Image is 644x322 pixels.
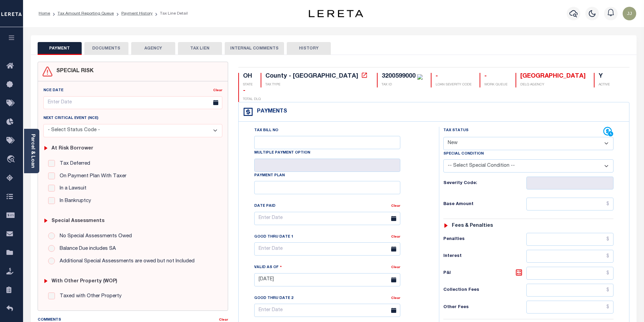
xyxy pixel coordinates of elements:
img: check-icon-green.svg [417,74,423,80]
li: Tax Line Detail [153,11,188,17]
h6: At Risk Borrower [52,146,93,152]
p: DELQ AGENCY [520,82,586,87]
a: Tax Amount Reporting Queue [58,12,114,16]
h6: Special Assessments [52,218,104,224]
label: Date Paid [254,203,276,209]
div: [GEOGRAPHIC_DATA] [520,73,586,80]
label: Tax Bill No [254,128,278,134]
button: TAX LIEN [178,42,222,55]
label: Valid as Of [254,264,282,270]
p: STATE [243,82,253,87]
label: Good Thru Date 2 [254,296,293,301]
label: Multiple Payment Option [254,150,310,156]
input: $ [526,233,614,246]
label: Balance Due includes SA [56,245,116,253]
h6: Base Amount [443,202,526,207]
h6: Collection Fees [443,287,526,293]
h4: SPECIAL RISK [53,68,94,75]
label: In Bankruptcy [56,197,91,205]
label: Next Critical Event (NCE) [43,116,98,121]
p: WORK QUEUE [484,82,507,87]
div: County - [GEOGRAPHIC_DATA] [265,73,358,79]
input: Enter Date [254,304,400,317]
h6: Fees & Penalties [452,223,493,229]
label: Additional Special Assessments are owed but not Included [56,258,195,265]
input: $ [526,250,614,263]
label: NCE Date [43,88,63,94]
div: - [436,73,471,80]
a: Clear [391,235,400,239]
label: Taxed with Other Property [56,293,122,300]
p: TOTAL DLQ [243,97,261,102]
button: HISTORY [287,42,331,55]
a: Payment History [121,12,153,16]
h6: with Other Property (WOP) [52,279,117,284]
button: AGENCY [131,42,175,55]
label: Tax Status [443,128,468,134]
input: Enter Date [43,96,222,109]
a: Clear [391,297,400,300]
a: Home [39,12,50,16]
p: ACTIVE [599,82,610,87]
h6: P&I [443,268,526,278]
div: - [243,87,261,95]
button: DOCUMENTS [84,42,128,55]
label: Special Condition [443,151,484,157]
button: PAYMENT [38,42,82,55]
label: Good Thru Date 1 [254,234,293,240]
input: Enter Date [254,242,400,256]
h6: Interest [443,254,526,259]
p: LOAN SEVERITY CODE [436,82,471,87]
div: Y [599,73,610,80]
h6: Penalties [443,237,526,242]
input: $ [526,198,614,210]
input: Enter Date [254,212,400,225]
label: Payment Plan [254,173,285,179]
a: Parcel & Loan [30,134,35,168]
p: TAX TYPE [265,82,369,87]
input: $ [526,301,614,314]
input: Enter Date [254,273,400,286]
div: 3200599000 [382,73,416,79]
div: OH [243,73,253,80]
input: $ [526,267,614,280]
h6: Other Fees [443,305,526,310]
label: No Special Assessments Owed [56,233,132,240]
a: Clear [219,318,228,322]
h6: Severity Code: [443,181,526,186]
p: TAX ID [382,82,423,87]
input: $ [526,284,614,297]
a: Clear [391,266,400,269]
label: In a Lawsuit [56,185,86,193]
label: Tax Deferred [56,160,90,168]
i: travel_explore [6,155,17,164]
a: Clear [391,204,400,208]
div: - [484,73,507,80]
img: svg+xml;base64,PHN2ZyB4bWxucz0iaHR0cDovL3d3dy53My5vcmcvMjAwMC9zdmciIHBvaW50ZXItZXZlbnRzPSJub25lIi... [623,7,636,20]
label: On Payment Plan With Taxer [56,173,126,180]
h4: Payments [254,108,287,115]
button: INTERNAL COMMENTS [225,42,284,55]
img: logo-dark.svg [309,10,363,17]
a: Clear [213,89,222,92]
